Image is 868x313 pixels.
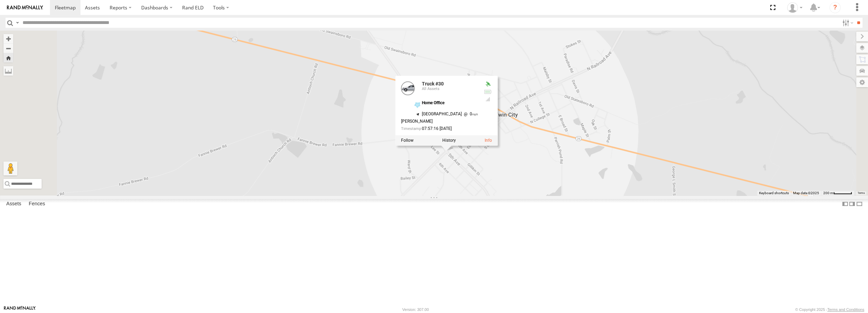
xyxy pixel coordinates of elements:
label: Map Settings [856,77,868,87]
a: Visit our Website [4,306,36,313]
button: Drag Pegman onto the map to open Street View [3,162,17,175]
label: View Asset History [442,138,456,143]
label: Search Query [15,18,20,28]
button: Zoom Home [3,53,13,63]
label: Search Filter Options [840,18,854,28]
div: Home Office [422,101,478,106]
label: Assets [3,199,25,209]
a: View Asset Details [485,138,492,143]
label: Realtime tracking of Asset [401,138,414,143]
button: Map Scale: 200 m per 50 pixels [821,191,854,196]
div: © Copyright 2025 - [795,307,864,312]
div: Jeff Whitson [785,2,805,13]
div: GSM Signal = 4 [484,97,492,102]
label: Hide Summary Table [856,199,863,209]
div: [PERSON_NAME] [401,119,478,124]
div: All Assets [422,87,478,91]
button: Zoom out [3,43,13,53]
i: ? [829,2,841,13]
div: Valid GPS Fix [484,82,492,87]
a: Truck #30 [422,81,444,87]
div: Version: 307.00 [402,307,429,312]
label: Fences [25,199,49,209]
span: Map data ©2025 [793,191,819,195]
div: Date/time of location update [401,127,478,131]
label: Dock Summary Table to the Left [842,199,849,209]
img: rand-logo.svg [7,5,43,10]
span: [GEOGRAPHIC_DATA] [422,112,462,116]
a: Terms (opens in new tab) [858,191,865,194]
span: 0 [462,112,478,116]
a: View Asset Details [401,82,415,96]
label: Dock Summary Table to the Right [849,199,856,209]
label: Measure [3,66,13,76]
button: Keyboard shortcuts [759,191,789,196]
span: 200 m [823,191,833,195]
button: Zoom in [3,34,13,43]
a: Terms and Conditions [827,307,864,312]
div: No voltage information received from this device. [484,89,492,95]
